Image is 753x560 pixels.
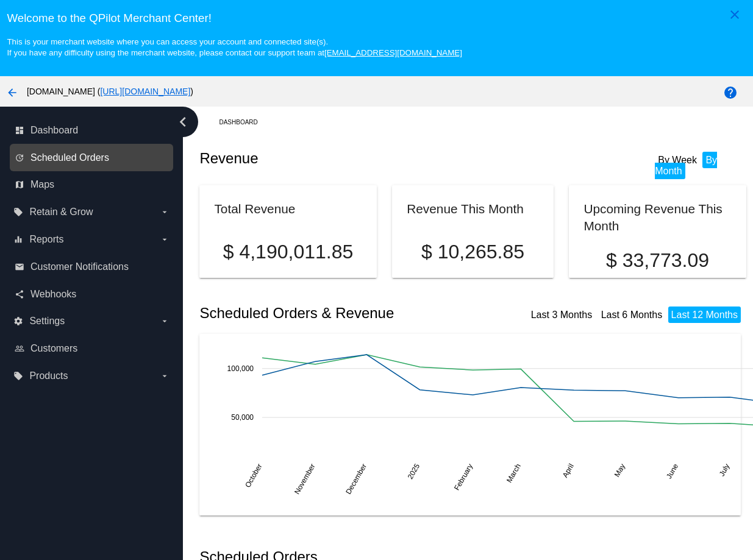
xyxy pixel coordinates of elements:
text: October [244,463,264,489]
text: 50,000 [232,413,254,422]
a: Last 3 Months [531,310,593,320]
text: July [718,463,732,478]
i: arrow_drop_down [160,316,170,326]
p: $ 4,190,011.85 [214,241,362,263]
h3: Welcome to the QPilot Merchant Center! [7,12,746,25]
h2: Scheduled Orders & Revenue [199,305,473,322]
text: June [665,462,680,480]
span: Products [29,370,68,381]
i: email [15,262,24,272]
a: Last 12 Months [671,310,738,320]
span: Dashboard [30,125,78,136]
i: arrow_drop_down [160,371,170,381]
i: people_outline [15,344,24,353]
a: [EMAIL_ADDRESS][DOMAIN_NAME] [324,48,462,57]
span: Reports [29,234,63,245]
span: Customer Notifications [30,261,129,272]
a: Dashboard [219,113,268,132]
p: $ 33,773.09 [583,249,731,272]
a: update Scheduled Orders [15,148,170,168]
li: By Month [655,152,717,179]
i: dashboard [15,126,24,135]
text: 2025 [406,462,422,480]
span: Retain & Grow [29,207,93,218]
a: share Webhooks [15,285,170,304]
text: November [293,463,317,496]
p: $ 10,265.85 [407,241,538,263]
i: arrow_drop_down [160,235,170,244]
i: settings [13,316,23,326]
a: people_outline Customers [15,339,170,358]
li: By Week [655,152,700,168]
a: dashboard Dashboard [15,121,170,140]
text: April [561,463,576,480]
i: local_offer [13,207,23,217]
mat-icon: help [723,85,738,100]
a: Last 6 Months [601,310,663,320]
mat-icon: arrow_back [5,85,20,100]
span: [DOMAIN_NAME] ( ) [27,87,193,96]
i: update [15,153,24,163]
i: arrow_drop_down [160,207,170,217]
span: Scheduled Orders [30,152,109,163]
i: map [15,180,24,190]
h2: Revenue This Month [407,202,524,216]
a: [URL][DOMAIN_NAME] [100,87,190,96]
text: May [613,463,627,479]
span: Customers [30,343,77,354]
span: Maps [30,179,54,190]
a: email Customer Notifications [15,257,170,277]
small: This is your merchant website where you can access your account and connected site(s). If you hav... [7,37,462,57]
text: February [452,463,474,492]
text: 100,000 [227,364,254,373]
span: Settings [29,316,65,327]
text: March [505,463,523,484]
h2: Revenue [199,150,473,167]
mat-icon: close [727,7,742,22]
span: Webhooks [30,289,76,300]
i: share [15,289,24,299]
i: equalizer [13,235,23,244]
a: map Maps [15,175,170,194]
i: local_offer [13,371,23,381]
h2: Total Revenue [214,202,295,216]
text: December [344,463,369,496]
h2: Upcoming Revenue This Month [583,202,722,233]
i: chevron_left [173,112,193,132]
